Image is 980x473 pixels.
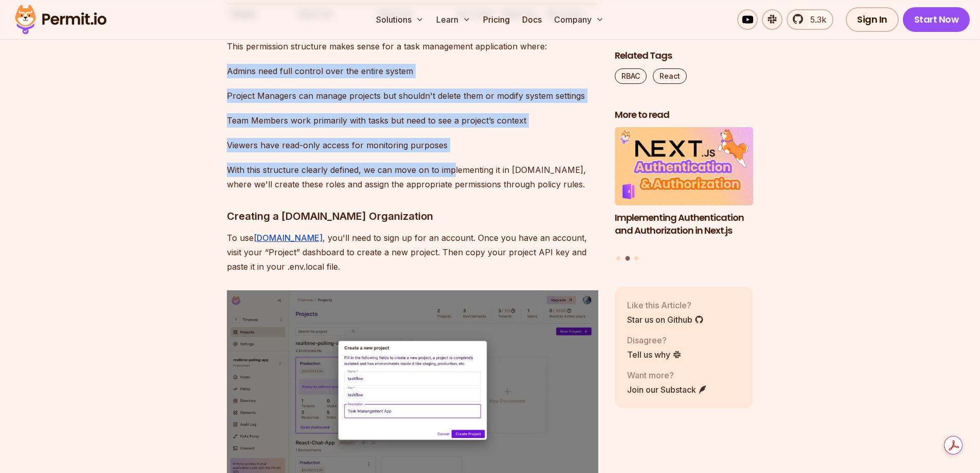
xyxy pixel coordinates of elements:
h3: Creating a [DOMAIN_NAME] Organization [227,208,598,224]
button: Go to slide 1 [616,256,620,260]
img: Permit logo [10,2,111,37]
p: Like this Article? [627,299,704,311]
a: Pricing [479,9,514,30]
p: Project Managers can manage projects but shouldn't delete them or modify system settings [227,89,598,103]
img: Implementing Authentication and Authorization in Next.js [615,128,754,206]
a: Star us on Github [627,313,704,326]
p: Team Members work primarily with tasks but need to see a project’s context [227,113,598,128]
span: 5.3k [804,13,826,26]
a: Implementing Authentication and Authorization in Next.jsImplementing Authentication and Authoriza... [615,128,754,250]
button: Go to slide 3 [634,256,638,260]
a: Sign In [846,7,899,32]
a: Join our Substack [627,383,707,396]
h3: Implementing Authentication and Authorization in Next.js [615,212,754,237]
li: 2 of 3 [615,128,754,250]
button: Solutions [372,9,428,30]
a: Tell us why [627,348,682,361]
a: Start Now [903,7,970,32]
p: Disagree? [627,334,682,346]
h2: More to read [615,109,754,121]
p: With this structure clearly defined, we can move on to implementing it in [DOMAIN_NAME], where we... [227,163,598,191]
a: React [653,68,687,84]
a: 5.3k [787,9,833,30]
p: This permission structure makes sense for a task management application where: [227,39,598,54]
button: Learn [432,9,475,30]
button: Go to slide 2 [625,256,630,261]
p: To use , you'll need to sign up for an account. Once you have an account, visit your “Project” da... [227,231,598,274]
p: Admins need full control over the entire system [227,64,598,78]
p: Want more? [627,369,707,381]
a: Docs [518,9,546,30]
div: Posts [615,128,754,262]
h2: Related Tags [615,49,754,62]
a: [DOMAIN_NAME] [254,233,323,243]
a: RBAC [615,68,647,84]
button: Company [550,9,608,30]
p: Viewers have read-only access for monitoring purposes [227,138,598,152]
